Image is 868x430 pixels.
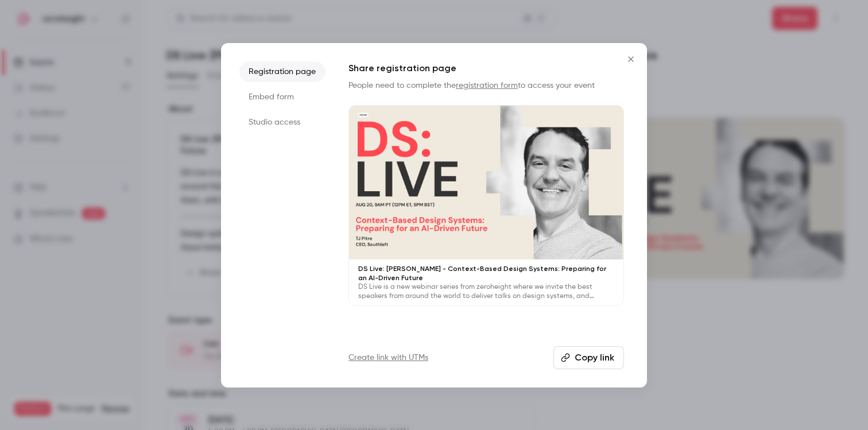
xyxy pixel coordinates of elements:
[348,105,624,307] a: DS Live: [PERSON_NAME] - Context-Based Design Systems: Preparing for an AI-Driven FutureDS Live i...
[553,346,624,369] button: Copy link
[619,48,642,71] button: Close
[456,82,518,90] a: registration form
[348,61,624,75] h1: Share registration page
[239,87,325,107] li: Embed form
[348,352,428,363] a: Create link with UTMs
[239,112,325,133] li: Studio access
[348,80,624,91] p: People need to complete the to access your event
[358,264,614,282] p: DS Live: [PERSON_NAME] - Context-Based Design Systems: Preparing for an AI-Driven Future
[239,61,325,82] li: Registration page
[358,282,614,301] p: DS Live is a new webinar series from zeroheight where we invite the best speakers from around the...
